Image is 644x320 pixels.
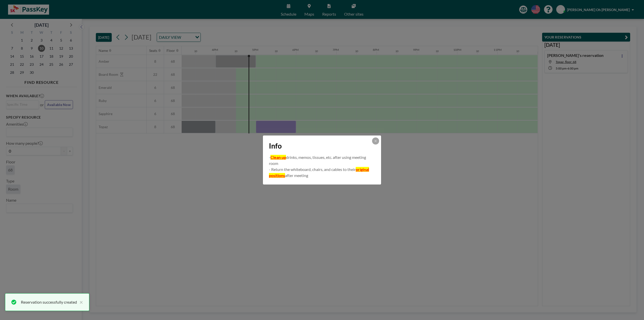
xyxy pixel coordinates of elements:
[269,154,375,166] p: - drinks, memos, tissues, etc. after using meeting room
[269,141,282,150] span: Info
[77,299,83,305] button: close
[270,155,286,160] u: Clean up
[269,166,375,179] p: - Return the whiteboard, chairs, and cables to their after meeting
[21,299,77,305] div: Reservation successfully created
